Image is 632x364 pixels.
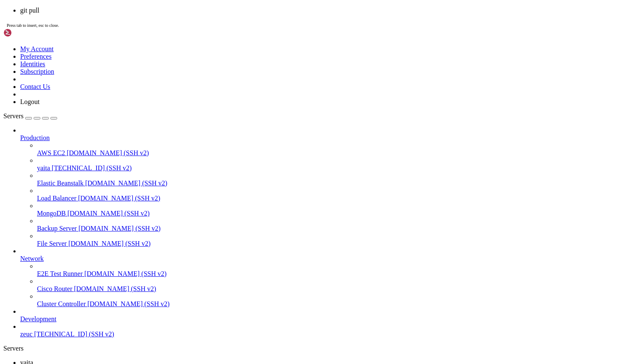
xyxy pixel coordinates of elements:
div: (51, 37) [184,267,187,274]
span: MongoDB [37,210,66,217]
a: Development [20,315,629,323]
span: ~/yaita-core-backend [81,231,148,238]
span: Elastic Beanstalk [37,179,84,187]
span: docs [134,239,148,245]
span: yaita-web-app [71,217,114,224]
x-row: * Documentation: [URL][DOMAIN_NAME] [3,18,522,25]
span: E2E Test Runner [37,270,83,277]
span: file-service [141,260,182,267]
a: My Account [20,45,54,52]
a: Production [20,134,629,142]
span: File Server [37,240,67,247]
span: notification-service [195,253,262,260]
x-row: Welcome to Ubuntu 24.04.3 LTS (GNU/Linux 6.14.0-1011-aws x86_64) [3,3,522,10]
x-row: [DOMAIN_NAME] start-services.ps1 [3,253,522,260]
x-row: Enable ESM Apps to receive additional future security updates. [3,167,522,174]
a: Subscription [20,68,54,75]
li: yaita [TECHNICAL_ID] (SSH v2) [37,157,629,172]
x-row: 3 updates can be applied immediately. [3,146,522,153]
span: analytics-service [3,253,61,260]
span: [TECHNICAL_ID] (SSH v2) [52,164,132,172]
x-row: compliance features. [3,103,522,110]
x-row: * Support: [URL][DOMAIN_NAME] [3,32,522,39]
span: [DOMAIN_NAME] (SSH v2) [67,149,149,156]
li: File Server [DOMAIN_NAME] (SSH v2) [37,232,629,247]
span: [DOMAIN_NAME] (SSH v2) [78,195,161,202]
span: product-service [299,246,350,252]
x-row: System information as of [DATE] [3,46,522,53]
x-row: Last login: [DATE] from [TECHNICAL_ID] [3,203,522,210]
a: Cluster Controller [DOMAIN_NAME] (SSH v2) [37,300,629,308]
span: [DOMAIN_NAME] (SSH v2) [68,240,151,247]
span: laravel_legacy [225,239,272,245]
span: ~/yaita-core-backend [81,267,148,274]
x-row: * Management: [URL][DOMAIN_NAME] [3,25,522,32]
a: Elastic Beanstalk [DOMAIN_NAME] (SSH v2) [37,179,629,187]
span: [DOMAIN_NAME] (SSH v2) [84,270,167,277]
a: Preferences [20,53,52,60]
span: Load Balancer [37,195,76,202]
a: yaita [TECHNICAL_ID] (SSH v2) [37,164,629,172]
x-row: *** System restart required *** [3,196,522,203]
li: AWS EC2 [DOMAIN_NAME] (SSH v2) [37,142,629,157]
x-row: Swap usage: 0% [3,82,522,89]
a: Servers [3,112,57,120]
a: Backup Server [DOMAIN_NAME] (SSH v2) [37,225,629,232]
span: Development [20,315,56,322]
x-row: : $ ls [3,231,522,239]
li: MongoDB [DOMAIN_NAME] (SSH v2) [37,202,629,217]
span: yaita [37,164,50,172]
span: Backup Server [37,225,77,232]
li: E2E Test Runner [DOMAIN_NAME] (SSH v2) [37,263,629,278]
span: ubuntu@ip-172-31-91-17 [3,267,77,274]
span: Servers [3,112,24,120]
span: ubuntu@ip-172-31-91-17 [3,210,77,217]
span: api-gateway [3,260,40,267]
li: Load Balancer [DOMAIN_NAME] (SSH v2) [37,187,629,202]
span: AWS EC2 [37,149,65,156]
span: order-service [232,260,276,267]
x-row: Usage of /: 36.7% of 28.02GB Users logged in: 0 [3,68,522,75]
span: Production [20,134,50,141]
span: [DOMAIN_NAME] (SSH v2) [79,225,161,232]
span: [DOMAIN_NAME] (SSH v2) [85,179,168,187]
span: location-service [225,246,279,252]
img: Shellngn [3,29,52,37]
x-row: update-error-handling.ps1 [3,260,522,267]
span: ubuntu@ip-172-31-91-17 [3,231,77,238]
a: MongoDB [DOMAIN_NAME] (SSH v2) [37,210,629,217]
a: zeuc [TECHNICAL_ID] (SSH v2) [20,330,629,338]
a: Network [20,255,629,263]
span: eureka-service-registry [104,253,182,260]
li: git pull [20,7,629,14]
span: [DOMAIN_NAME] (SSH v2) [67,210,150,217]
li: zeuc [TECHNICAL_ID] (SSH v2) [20,323,629,338]
a: Cisco Router [DOMAIN_NAME] (SSH v2) [37,285,629,293]
span: deploy [67,260,87,267]
span: [DOMAIN_NAME] (SSH v2) [74,285,156,292]
x-row: : $ cd yaita-core-backend/ [3,224,522,231]
span: yaita-core-backend [3,217,64,224]
li: Cisco Router [DOMAIN_NAME] (SSH v2) [37,278,629,293]
span: [DOMAIN_NAME] (SSH v2) [87,300,170,307]
x-row: : $ git pu [3,267,522,274]
span: yaita-common [390,246,430,252]
x-row: [URL][DOMAIN_NAME] [3,117,522,125]
li: Cluster Controller [DOMAIN_NAME] (SSH v2) [37,293,629,308]
span: [TECHNICAL_ID] (SSH v2) [34,330,114,338]
span: ubuntu@ip-172-31-91-17 [3,224,77,231]
span: payment-service [299,239,350,245]
a: AWS EC2 [DOMAIN_NAME] (SSH v2) [37,149,629,157]
x-row: See [URL][DOMAIN_NAME] or run: sudo pro status [3,174,522,182]
li: Elastic Beanstalk [DOMAIN_NAME] (SSH v2) [37,172,629,187]
a: Contact Us [20,83,50,90]
x-row: README.md create-databases.ps1 [3,246,522,253]
span: driver-assignment-service [134,246,219,252]
x-row: Memory usage: 65% IPv4 address for enX0: [TECHNICAL_ID] [3,75,522,82]
x-row: Expanded Security Maintenance for Applications is not enabled. [3,132,522,139]
li: Network [20,247,629,308]
a: Logout [20,98,39,105]
span: Cluster Controller [37,300,86,307]
li: Backup Server [DOMAIN_NAME] (SSH v2) [37,217,629,232]
a: Identities [20,60,45,68]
